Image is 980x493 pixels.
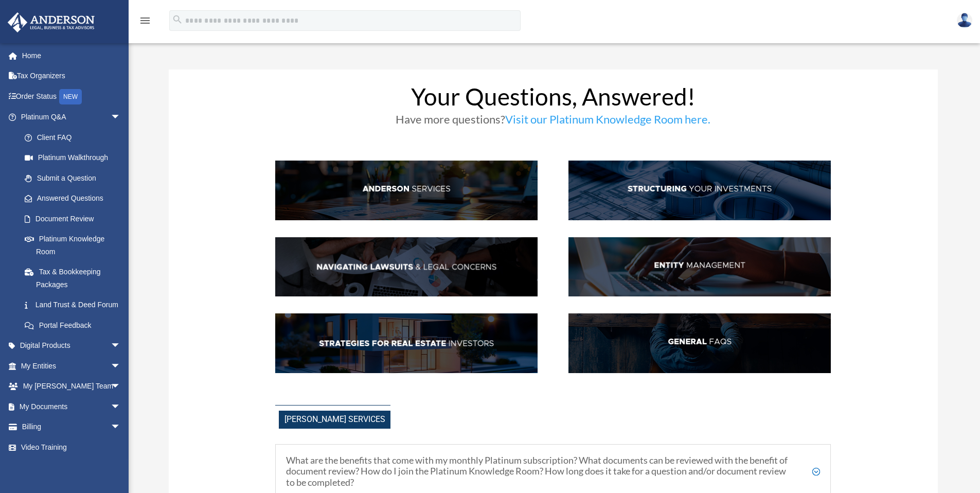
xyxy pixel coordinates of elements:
a: Portal Feedback [14,315,136,336]
span: arrow_drop_down [111,107,131,128]
img: StructInv_hdr [568,161,831,220]
span: arrow_drop_down [111,356,131,377]
a: Billingarrow_drop_down [7,417,136,437]
a: Land Trust & Deed Forum [14,295,136,315]
a: Platinum Knowledge Room [14,229,136,262]
a: Home [7,45,136,66]
i: search [172,14,183,25]
a: Video Training [7,437,136,457]
span: [PERSON_NAME] Services [279,411,390,429]
a: My [PERSON_NAME] Teamarrow_drop_down [7,376,136,397]
h5: What are the benefits that come with my monthly Platinum subscription? What documents can be revi... [286,455,820,488]
a: Digital Productsarrow_drop_down [7,336,136,356]
a: Document Review [14,208,136,229]
a: menu [139,18,151,27]
span: arrow_drop_down [111,376,131,397]
span: arrow_drop_down [111,396,131,417]
a: Visit our Platinum Knowledge Room here. [505,112,710,131]
img: StratsRE_hdr [275,313,538,373]
img: NavLaw_hdr [275,237,538,297]
a: Tax Organizers [7,66,136,86]
div: NEW [59,89,82,104]
img: GenFAQ_hdr [568,313,831,373]
a: Submit a Question [14,168,136,188]
a: Platinum Walkthrough [14,148,136,168]
i: menu [139,14,151,27]
h3: Have more questions? [275,114,831,130]
img: User Pic [957,13,972,28]
a: Platinum Q&Aarrow_drop_down [7,107,136,128]
a: Order StatusNEW [7,86,136,107]
span: arrow_drop_down [111,417,131,438]
h1: Your Questions, Answered! [275,85,831,114]
span: arrow_drop_down [111,336,131,357]
a: Answered Questions [14,188,136,209]
a: Client FAQ [14,127,131,148]
a: My Entitiesarrow_drop_down [7,356,136,376]
img: Anderson Advisors Platinum Portal [5,12,98,32]
img: EntManag_hdr [568,237,831,297]
a: My Documentsarrow_drop_down [7,396,136,417]
img: AndServ_hdr [275,161,538,220]
a: Tax & Bookkeeping Packages [14,262,136,295]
